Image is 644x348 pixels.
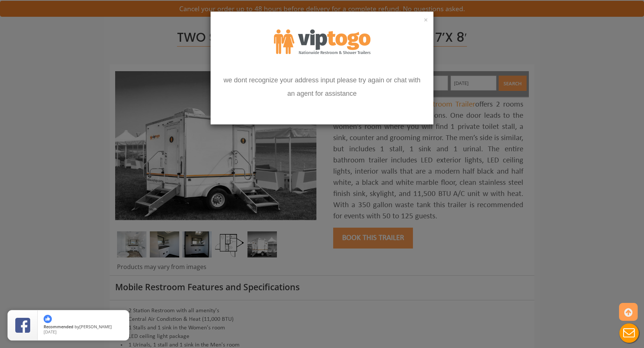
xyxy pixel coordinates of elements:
button: Live Chat [614,318,644,348]
button: × [424,16,428,24]
img: thumbs up icon [44,315,52,323]
span: by [44,325,123,330]
span: Recommended [44,324,73,329]
img: Logo Footer [274,29,370,54]
p: we dont recognize your address input please try again or chat with an agent for assistance [211,73,433,114]
img: Review Rating [15,318,30,333]
span: [PERSON_NAME] [79,324,112,329]
span: [DATE] [44,329,57,335]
